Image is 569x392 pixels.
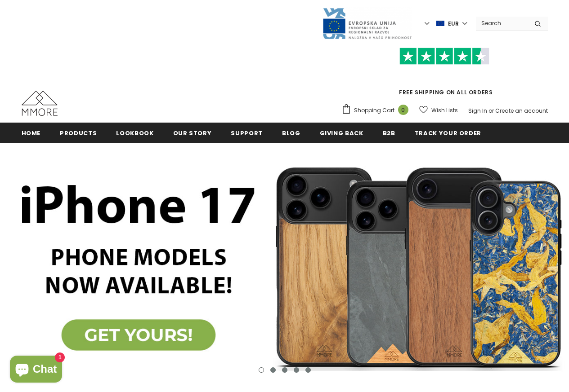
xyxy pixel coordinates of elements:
button: 3 [282,367,287,373]
button: 4 [294,367,299,373]
span: Products [60,129,97,137]
a: Javni Razpis [322,19,412,27]
a: Wish Lists [419,102,458,118]
button: 2 [270,367,276,373]
span: Giving back [320,129,363,137]
a: Home [22,123,41,143]
span: Lookbook [116,129,153,137]
span: FREE SHIPPING ON ALL ORDERS [341,52,548,96]
inbox-online-store-chat: Shopify online store chat [7,356,65,385]
span: Home [22,129,41,137]
span: Track your order [415,129,481,137]
span: Our Story [173,129,212,137]
span: B2B [383,129,395,137]
img: Javni Razpis [322,7,412,40]
a: Giving back [320,123,363,143]
iframe: Customer reviews powered by Trustpilot [341,65,548,88]
a: Blog [282,123,300,143]
a: Our Story [173,123,212,143]
a: Shopping Cart 0 [341,104,413,117]
img: Trust Pilot Stars [399,48,489,65]
a: support [231,123,263,143]
span: 0 [398,105,408,115]
span: Shopping Cart [354,106,394,115]
a: B2B [383,123,395,143]
span: Blog [282,129,300,137]
button: 5 [305,367,311,373]
a: Create an account [495,107,548,115]
span: Wish Lists [431,106,458,115]
a: Lookbook [116,123,153,143]
img: MMORE Cases [22,91,58,116]
a: Track your order [415,123,481,143]
input: Search Site [476,17,528,30]
span: or [488,107,494,115]
span: support [231,129,263,137]
a: Sign In [468,107,487,115]
a: Products [60,123,97,143]
span: EUR [448,19,459,28]
button: 1 [259,367,264,373]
